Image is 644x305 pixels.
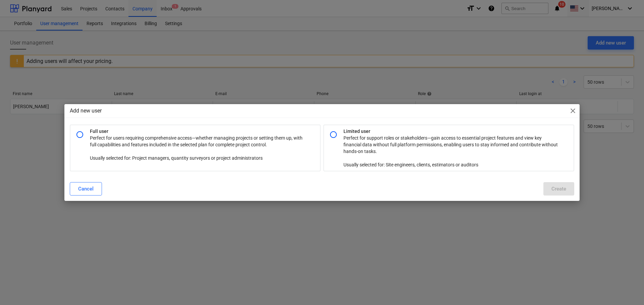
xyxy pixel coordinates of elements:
[70,182,102,196] button: Cancel
[90,128,317,135] p: Full user
[610,273,644,305] iframe: Chat Widget
[569,107,577,115] span: close
[343,135,560,168] p: Perfect for support roles or stakeholders—gain access to essential project features and view key ...
[78,184,94,193] div: Cancel
[70,125,321,171] div: Full userPerfect for users requiring comprehensive access—whether managing projects or setting th...
[70,107,102,115] p: Add new user
[90,135,307,161] p: Perfect for users requiring comprehensive access—whether managing projects or setting them up, wi...
[343,128,571,135] p: Limited user
[323,125,574,171] div: Limited userPerfect for support roles or stakeholders—gain access to essential project features a...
